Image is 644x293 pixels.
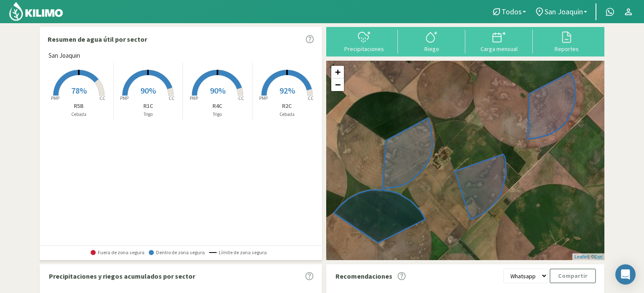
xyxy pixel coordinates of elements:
tspan: CC [238,95,244,101]
div: Carga mensual [468,46,530,52]
div: Precipitaciones [333,46,395,52]
p: Trigo [114,111,183,118]
tspan: CC [169,95,175,101]
span: 90% [210,85,225,96]
a: Esri [594,254,602,259]
button: Riego [398,30,465,52]
span: Límite de zona segura [209,250,267,255]
div: Open Intercom Messenger [615,264,636,285]
p: Cebada [44,111,113,118]
button: Carga mensual [465,30,533,52]
tspan: PMP [120,95,129,101]
span: San Joaquin [48,51,80,61]
span: 92% [279,85,295,96]
p: R4C [183,102,252,110]
p: Cebada [252,111,322,118]
tspan: PMP [190,95,198,101]
p: Precipitaciones y riegos acumulados por sector [49,271,195,281]
button: Precipitaciones [330,30,398,52]
p: Recomendaciones [335,271,392,281]
p: Resumen de agua útil por sector [48,34,147,44]
tspan: PMP [259,95,268,101]
tspan: CC [99,95,105,101]
a: Zoom in [331,66,344,78]
p: R1C [114,102,183,110]
div: Reportes [535,46,598,52]
a: Zoom out [331,78,344,91]
div: | © [572,253,604,261]
tspan: PMP [51,95,59,101]
tspan: CC [308,95,314,101]
span: 90% [140,85,156,96]
span: Fuera de zona segura [91,250,145,255]
p: R2C [252,102,322,110]
span: 78% [71,85,87,96]
p: R5B [44,102,113,110]
p: Trigo [183,111,252,118]
button: Reportes [533,30,600,52]
span: San Joaquin [545,7,583,16]
img: Kilimo [8,1,64,22]
span: Todos [502,7,522,16]
span: Dentro de zona segura [149,250,205,255]
div: Riego [400,46,463,52]
a: Leaflet [574,254,588,259]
